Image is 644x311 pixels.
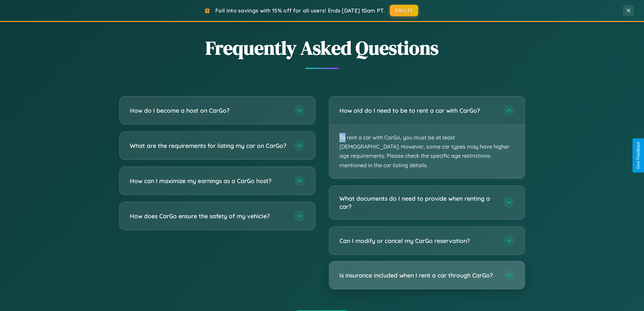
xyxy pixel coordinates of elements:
h3: What are the requirements for listing my car on CarGo? [130,141,287,150]
h3: How does CarGo ensure the safety of my vehicle? [130,212,287,220]
h3: How old do I need to be to rent a car with CarGo? [339,106,497,115]
h3: How can I maximize my earnings as a CarGo host? [130,177,287,185]
h3: What documents do I need to provide when renting a car? [339,194,497,211]
button: FALL15 [390,5,418,16]
span: Fall into savings with 15% off for all users! Ends [DATE] 10am PT. [215,7,385,14]
h3: How do I become a host on CarGo? [130,106,287,115]
h2: Frequently Asked Questions [119,35,525,61]
h3: Can I modify or cancel my CarGo reservation? [339,237,497,245]
h3: Is insurance included when I rent a car through CarGo? [339,271,497,280]
div: Give Feedback [636,142,641,169]
p: To rent a car with CarGo, you must be at least [DEMOGRAPHIC_DATA]. However, some car types may ha... [329,125,525,178]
